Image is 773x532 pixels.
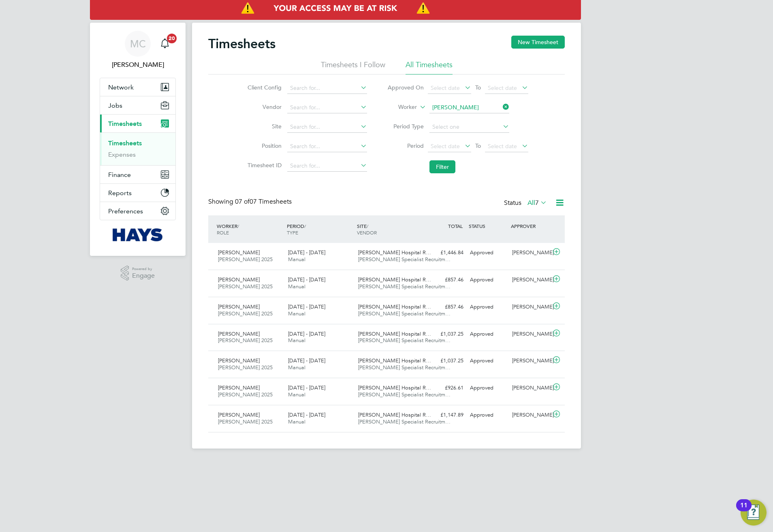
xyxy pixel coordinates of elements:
[132,272,155,279] span: Engage
[431,143,460,150] span: Select date
[287,141,367,152] input: Search for...
[467,381,509,395] div: Approved
[358,418,451,425] span: [PERSON_NAME] Specialist Recruitm…
[218,330,260,337] span: [PERSON_NAME]
[288,303,325,310] span: [DATE] - [DATE]
[425,300,467,314] div: £857.46
[425,246,467,260] div: £1,446.84
[288,310,305,317] span: Manual
[208,198,293,206] div: Showing
[218,249,260,256] span: [PERSON_NAME]
[237,223,239,229] span: /
[130,38,146,49] span: MC
[358,357,431,364] span: [PERSON_NAME] Hospital R…
[167,34,177,43] span: 20
[245,84,282,91] label: Client Config
[108,207,143,215] span: Preferences
[108,139,142,147] a: Timesheets
[288,411,325,418] span: [DATE] - [DATE]
[741,500,767,526] button: Open Resource Center, 11 new notifications
[358,276,431,283] span: [PERSON_NAME] Hospital R…
[431,84,460,92] span: Select date
[245,162,282,169] label: Timesheet ID
[108,83,134,91] span: Network
[215,219,285,240] div: WORKER
[380,103,417,111] label: Worker
[217,229,229,236] span: ROLE
[108,102,122,109] span: Jobs
[287,121,367,133] input: Search for...
[108,171,131,179] span: Finance
[218,357,260,364] span: [PERSON_NAME]
[304,223,306,229] span: /
[218,384,260,391] span: [PERSON_NAME]
[218,256,273,263] span: [PERSON_NAME] 2025
[473,140,483,151] span: To
[509,354,551,368] div: [PERSON_NAME]
[467,246,509,260] div: Approved
[100,166,175,183] button: Finance
[467,300,509,314] div: Approved
[288,337,305,344] span: Manual
[157,31,173,57] a: 20
[208,36,275,52] h2: Timesheets
[100,60,176,70] span: Meg Castleton
[358,364,451,371] span: [PERSON_NAME] Specialist Recruitm…
[358,283,451,290] span: [PERSON_NAME] Specialist Recruitm…
[100,202,175,220] button: Preferences
[288,391,305,398] span: Manual
[287,229,298,236] span: TYPE
[235,198,250,206] span: 07 of
[288,249,325,256] span: [DATE] - [DATE]
[357,229,377,236] span: VENDOR
[467,273,509,287] div: Approved
[387,142,424,149] label: Period
[358,310,451,317] span: [PERSON_NAME] Specialist Recruitm…
[488,84,517,92] span: Select date
[113,228,163,241] img: hays-logo-retina.png
[358,391,451,398] span: [PERSON_NAME] Specialist Recruitm…
[100,228,176,241] a: Go to home page
[509,381,551,395] div: [PERSON_NAME]
[218,310,273,317] span: [PERSON_NAME] 2025
[358,384,431,391] span: [PERSON_NAME] Hospital R…
[288,256,305,263] span: Manual
[245,142,282,149] label: Position
[358,249,431,256] span: [PERSON_NAME] Hospital R…
[100,184,175,202] button: Reports
[509,328,551,341] div: [PERSON_NAME]
[504,198,549,209] div: Status
[100,78,175,96] button: Network
[535,199,539,207] span: 7
[288,418,305,425] span: Manual
[321,60,385,74] li: Timesheets I Follow
[358,411,431,418] span: [PERSON_NAME] Hospital R…
[509,219,551,233] div: APPROVER
[527,199,547,207] label: All
[108,120,142,128] span: Timesheets
[367,223,368,229] span: /
[245,103,282,111] label: Vendor
[288,357,325,364] span: [DATE] - [DATE]
[287,102,367,113] input: Search for...
[406,60,453,74] li: All Timesheets
[288,283,305,290] span: Manual
[429,102,509,113] input: Search for...
[425,328,467,341] div: £1,037.25
[100,31,176,70] a: MC[PERSON_NAME]
[429,121,509,133] input: Select one
[218,418,273,425] span: [PERSON_NAME] 2025
[285,219,355,240] div: PERIOD
[121,266,155,281] a: Powered byEngage
[467,219,509,233] div: STATUS
[235,198,292,206] span: 07 Timesheets
[509,300,551,314] div: [PERSON_NAME]
[467,328,509,341] div: Approved
[740,505,747,516] div: 11
[467,409,509,422] div: Approved
[425,381,467,395] div: £926.61
[358,337,451,344] span: [PERSON_NAME] Specialist Recruitm…
[425,409,467,422] div: £1,147.89
[425,273,467,287] div: £857.46
[448,223,463,229] span: TOTAL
